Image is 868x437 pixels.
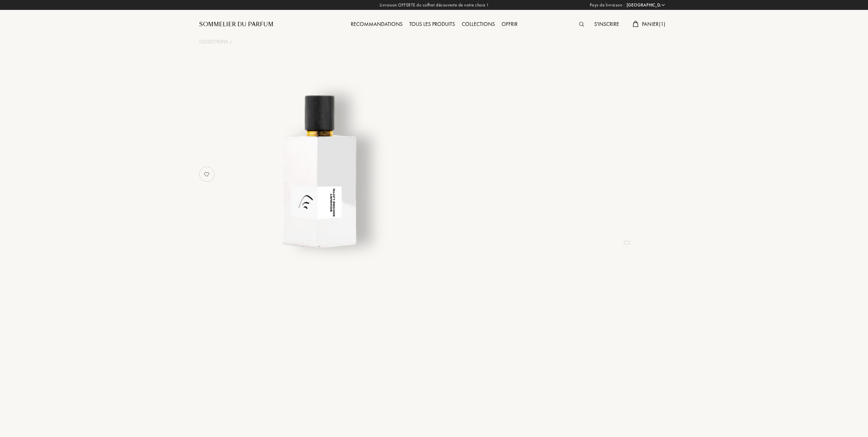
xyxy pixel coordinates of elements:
img: search_icn.svg [579,22,584,27]
span: Pays de livraison : [590,2,625,9]
div: Offrir [498,20,521,29]
a: Collections [458,20,498,28]
a: Offrir [498,20,521,28]
span: Panier ( 1 ) [642,20,666,28]
div: Recommandations [347,20,406,29]
img: cart.svg [633,21,638,27]
div: / [230,38,233,45]
div: S'inscrire [591,20,622,29]
img: undefined undefined [232,87,401,255]
a: Collections [199,38,228,45]
div: Collections [458,20,498,29]
img: no_like_p.png [200,167,214,181]
a: Sommelier du Parfum [199,20,273,29]
a: Tous les produits [406,20,458,28]
a: Recommandations [347,20,406,28]
a: S'inscrire [591,20,622,28]
div: Tous les produits [406,20,458,29]
img: arrow_w.png [661,2,666,7]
